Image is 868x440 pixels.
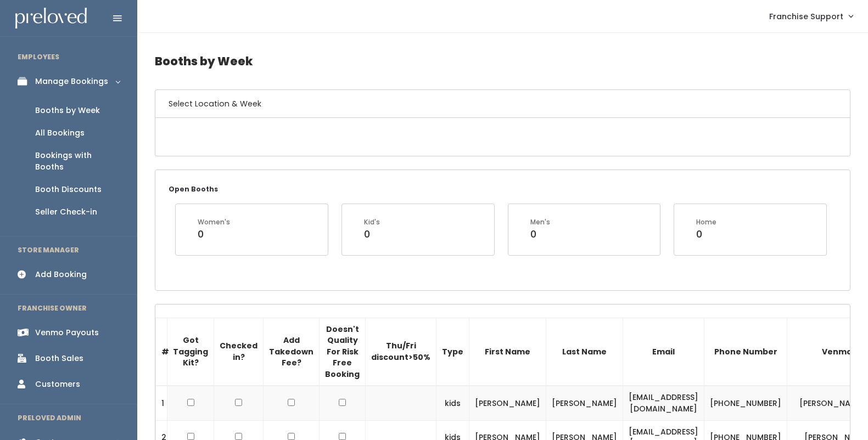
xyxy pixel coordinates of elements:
[320,318,366,386] th: Doesn't Quality For Risk Free Booking
[530,217,550,227] div: Men's
[35,353,83,364] div: Booth Sales
[696,217,716,227] div: Home
[35,127,85,139] div: All Bookings
[15,8,87,29] img: preloved logo
[167,318,214,386] th: Got Tagging Kit?
[546,386,623,420] td: [PERSON_NAME]
[366,318,436,386] th: Thu/Fri discount>50%
[35,76,108,87] div: Manage Bookings
[155,46,850,76] h4: Booths by Week
[35,379,80,390] div: Customers
[623,386,704,420] td: [EMAIL_ADDRESS][DOMAIN_NAME]
[469,318,546,386] th: First Name
[35,184,102,195] div: Booth Discounts
[436,318,469,386] th: Type
[35,105,100,116] div: Booths by Week
[364,227,380,241] div: 0
[704,318,787,386] th: Phone Number
[530,227,550,241] div: 0
[623,318,704,386] th: Email
[469,386,546,420] td: [PERSON_NAME]
[155,90,850,118] h6: Select Location & Week
[156,318,167,386] th: #
[35,327,99,339] div: Venmo Payouts
[35,150,120,173] div: Bookings with Booths
[546,318,623,386] th: Last Name
[156,386,167,420] td: 1
[696,227,716,241] div: 0
[758,4,864,28] a: Franchise Support
[35,269,87,280] div: Add Booking
[264,318,320,386] th: Add Takedown Fee?
[169,184,218,194] small: Open Booths
[436,386,469,420] td: kids
[704,386,787,420] td: [PHONE_NUMBER]
[198,217,230,227] div: Women's
[214,318,264,386] th: Checked in?
[35,206,97,218] div: Seller Check-in
[198,227,230,241] div: 0
[364,217,380,227] div: Kid's
[769,10,843,22] span: Franchise Support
